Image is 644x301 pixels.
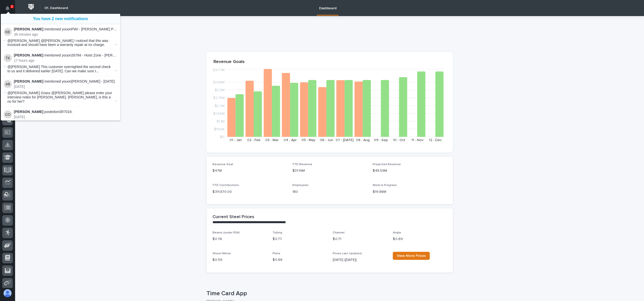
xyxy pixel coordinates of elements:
[213,81,225,84] tspan: $3.85M
[273,252,280,255] span: Plate
[292,184,309,187] span: Employees
[213,112,225,115] tspan: $1.65M
[393,252,430,260] a: View More Prices
[393,231,401,234] span: Angle
[333,231,345,234] span: Channel
[4,110,12,118] img: Caleb Oetjen
[283,138,296,142] text: 04 - Apr
[8,65,114,73] span: @[PERSON_NAME] This customer overnighted the second check to us and it delivered earlier [DATE]. ...
[14,53,117,57] p: mentioned you on 26784 - Hoist Zone - [PERSON_NAME] Precision Fabricators - FSTRUL2 Crane System :
[14,110,43,114] strong: [PERSON_NAME]
[4,54,12,62] img: Trent Kautzmann
[213,68,225,72] tspan: $4.77M
[373,163,401,166] span: Projected Revenue
[14,85,117,89] p: [DATE]
[33,17,88,21] a: You have 2 new notifications
[373,184,397,187] span: Work in Progress
[220,135,225,139] tspan: $0
[4,28,12,36] img: Ken Bajdek
[212,231,240,234] span: Beams (under 55#)
[213,59,446,65] p: Revenue Goals
[411,138,423,142] text: 11 - Nov
[45,6,68,10] h2: 01. Dashboard
[333,252,362,255] span: Prices Last Updated
[247,138,261,142] text: 02 - Feb
[2,3,13,14] button: Notifications
[273,257,327,263] p: $ 0.68
[292,189,367,195] p: 180
[336,138,354,142] text: 07 - [DATE]
[217,119,225,123] tspan: $1.1M
[320,138,333,142] text: 06 - Jun
[393,236,447,242] p: $ 0.69
[14,79,117,84] p: mentioned you on [PERSON_NAME] - [DATE] :
[212,189,287,195] p: $ 311,870.00
[14,115,117,119] p: [DATE]
[333,257,387,263] p: [DATE] ([DATE])
[213,96,225,100] tspan: $2.75M
[14,79,43,83] strong: [PERSON_NAME]
[429,138,442,142] text: 12 - Dec
[14,27,43,31] strong: [PERSON_NAME]
[14,110,117,114] p: posted on SR7016 :
[273,231,282,234] span: Tubing
[333,236,387,242] p: $ 0.71
[14,32,117,37] p: 38 minutes ago
[214,127,225,131] tspan: $550K
[26,2,36,12] img: Workspace Logo
[2,288,13,298] button: users-avatar
[292,163,312,166] span: YTD Revenue
[273,236,327,242] p: $ 0.77
[215,88,225,92] tspan: $3.3M
[374,138,388,142] text: 09 - Sep
[229,138,242,142] text: 01 - Jan
[6,6,13,14] div: Notifications2
[292,168,367,173] p: $31.19M
[212,257,267,263] p: $ 0.59
[14,58,117,63] p: 17 hours ago
[393,138,405,142] text: 10 - Oct
[4,80,12,88] img: Austin Beachy
[11,5,13,8] p: 2
[301,138,315,142] text: 05 - May
[356,138,369,142] text: 08 - Aug
[373,189,447,195] p: $19.86M
[14,53,43,57] strong: [PERSON_NAME]
[265,138,279,142] text: 03 - Mar
[206,290,451,297] p: Time Card App
[373,168,447,173] p: $48.59M
[212,214,254,220] h2: Current Steel Prices
[215,104,225,107] tspan: $2.2M
[212,168,287,173] p: $47M
[212,184,239,187] span: YTD Contributions
[212,163,233,166] span: Revenue Goal
[212,236,267,242] p: $ 0.76
[1,14,120,24] button: You have 2 new notifications
[8,39,108,47] span: @[PERSON_NAME] @[PERSON_NAME] I noticed that this was invoiced and should have been a warranty re...
[397,254,426,258] span: View More Prices
[8,91,112,103] span: @[PERSON_NAME] Grass @[PERSON_NAME] please enter your interview notes for [PERSON_NAME]. [PERSON_...
[14,27,117,31] p: mentioned you on PWI - [PERSON_NAME] Plant 2 - Need to add WP Bracing :
[212,252,231,255] span: Sheet Metal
